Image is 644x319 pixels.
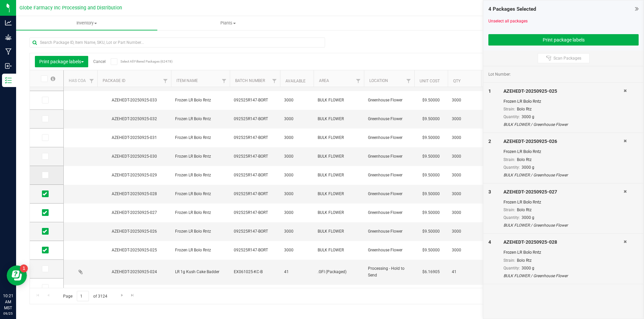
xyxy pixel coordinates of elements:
[452,228,477,235] span: 3000
[175,247,226,253] span: Frozen LR Bolo Rntz
[175,269,226,275] span: LR 1g Kush Cake Badder
[452,269,477,275] span: 41
[503,114,520,119] span: Quantity:
[175,191,226,197] span: Frozen LR Bolo Rntz
[5,48,12,55] inline-svg: Manufacturing
[64,70,97,87] th: Has COA
[503,157,515,162] span: Strain:
[503,165,520,170] span: Quantity:
[503,239,624,246] div: AZEHEDT-20250925-028
[368,153,410,160] span: Greenhouse Flower
[488,139,491,144] span: 2
[175,228,226,235] span: Frozen LR Bolo Rntz
[5,19,12,26] inline-svg: Analytics
[414,222,448,241] td: $9.50000
[503,208,515,212] span: Strain:
[488,189,491,194] span: 3
[318,153,360,160] span: BULK FLOWER
[318,135,360,141] span: BULK FLOWER
[452,153,477,160] span: 3000
[503,199,624,206] div: Frozen LR Bolo Rntz
[353,75,364,87] a: Filter
[284,172,310,178] span: 3000
[234,269,276,275] span: EX061025-KC-B
[96,247,172,253] div: AZEHEDT-20250925-025
[503,107,515,111] span: Strain:
[284,210,310,216] span: 3000
[503,273,624,279] div: BULK FLOWER / Greenhouse Flower
[284,97,310,103] span: 3000
[503,148,624,155] div: Frozen LR Bolo Rntz
[96,228,172,235] div: AZEHEDT-20250925-026
[117,291,127,300] a: Go to the next page
[96,116,172,122] div: AZEHEDT-20250925-032
[503,88,624,95] div: AZEHEDT-20250925-025
[219,75,230,87] a: Filter
[488,239,491,245] span: 4
[488,34,639,46] button: Print package labels
[452,210,477,216] span: 3000
[319,78,329,83] a: Area
[96,172,172,178] div: AZEHEDT-20250925-029
[368,228,410,235] span: Greenhouse Flower
[175,172,226,178] span: Frozen LR Bolo Rntz
[452,116,477,122] span: 3000
[3,311,13,316] p: 09/25
[160,75,171,87] a: Filter
[403,75,414,87] a: Filter
[5,77,12,84] inline-svg: Inventory
[414,204,448,222] td: $9.50000
[175,116,226,122] span: Frozen LR Bolo Rntz
[368,191,410,197] span: Greenhouse Flower
[175,210,226,216] span: Frozen LR Bolo Rntz
[285,79,306,83] a: Available
[5,34,12,41] inline-svg: Grow
[86,75,97,87] a: Filter
[488,88,491,94] span: 1
[19,5,122,11] span: Globe Farmacy Inc Processing and Distribution
[103,78,125,83] a: Package ID
[414,185,448,204] td: $9.50000
[503,258,515,263] span: Strain:
[235,78,265,83] a: Batch Number
[30,37,325,48] input: Search Package ID, Item Name, SKU, Lot or Part Number...
[157,16,299,30] a: Plants
[503,222,624,228] div: BULK FLOWER / Greenhouse Flower
[35,56,88,67] button: Print package labels
[284,153,310,160] span: 3000
[503,249,624,256] div: Frozen LR Bolo Rntz
[368,135,410,141] span: Greenhouse Flower
[175,97,226,103] span: Frozen LR Bolo Rntz
[369,78,388,83] a: Location
[503,188,624,195] div: AZEHEDT-20250925-027
[368,247,410,253] span: Greenhouse Flower
[175,135,226,141] span: Frozen LR Bolo Rntz
[234,135,276,141] span: 092525R147-BORT
[488,71,511,77] span: Lot Number:
[234,97,276,103] span: 092525R147-BORT
[414,260,448,285] td: $6.16905
[538,53,590,63] button: Scan Packages
[517,258,532,263] span: Bolo Rtz
[3,293,13,311] p: 10:21 AM MST
[453,79,461,83] a: Qty
[318,247,360,253] span: BULK FLOWER
[77,291,89,301] input: 1
[522,215,534,220] span: 3000 g
[20,264,28,272] iframe: Resource center unread badge
[16,20,157,26] span: Inventory
[452,247,477,253] span: 3000
[368,265,410,278] span: Processing - Hold to Send
[318,228,360,235] span: BULK FLOWER
[5,63,12,69] inline-svg: Inbound
[522,114,534,119] span: 3000 g
[284,228,310,235] span: 3000
[284,135,310,141] span: 3000
[368,210,410,216] span: Greenhouse Flower
[284,247,310,253] span: 3000
[96,135,172,141] div: AZEHEDT-20250925-031
[234,153,276,160] span: 092525R147-BORT
[284,191,310,197] span: 3000
[553,56,581,61] span: Scan Packages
